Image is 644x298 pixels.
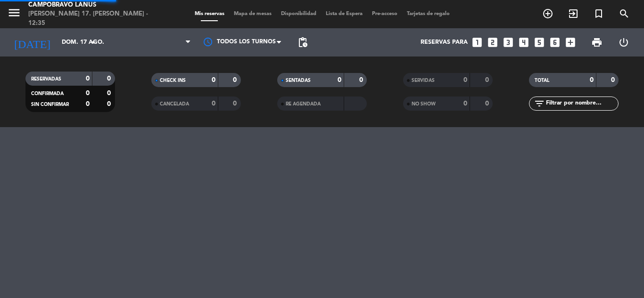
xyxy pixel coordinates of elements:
[485,100,491,107] strong: 0
[412,78,435,83] span: SERVIDAS
[591,37,603,48] span: print
[233,77,239,83] strong: 0
[212,77,215,83] strong: 0
[190,11,229,16] span: Mis reservas
[485,77,491,83] strong: 0
[593,8,604,19] i: turned_in_not
[107,75,113,82] strong: 0
[107,90,113,97] strong: 0
[618,37,629,48] i: power_settings_new
[86,90,90,97] strong: 0
[297,37,308,48] span: pending_actions
[86,75,90,82] strong: 0
[487,36,499,48] i: looks_two
[321,11,367,16] span: Lista de Espera
[367,11,402,16] span: Pre-acceso
[28,0,154,10] div: CAMPOBRAVO Lanus
[463,100,467,107] strong: 0
[107,101,113,107] strong: 0
[276,11,321,16] span: Disponibilidad
[421,39,468,46] span: Reservas para
[619,8,630,19] i: search
[7,32,57,53] i: [DATE]
[28,9,154,28] div: [PERSON_NAME] 17. [PERSON_NAME] - 12:35
[229,11,276,16] span: Mapa de mesas
[212,100,215,107] strong: 0
[611,77,617,83] strong: 0
[160,102,189,106] span: CANCELADA
[286,102,321,106] span: RE AGENDADA
[534,98,545,109] i: filter_list
[86,101,90,107] strong: 0
[31,102,69,107] span: SIN CONFIRMAR
[564,36,577,48] i: add_box
[160,78,186,83] span: CHECK INS
[590,77,594,83] strong: 0
[359,77,365,83] strong: 0
[463,77,467,83] strong: 0
[549,36,561,48] i: looks_6
[402,11,454,16] span: Tarjetas de regalo
[518,36,530,48] i: looks_4
[502,36,514,48] i: looks_3
[7,6,21,23] button: menu
[533,36,545,48] i: looks_5
[338,77,341,83] strong: 0
[31,77,61,81] span: RESERVADAS
[545,98,618,109] input: Filtrar por nombre...
[412,102,436,106] span: NO SHOW
[31,91,64,96] span: CONFIRMADA
[233,100,239,107] strong: 0
[535,78,549,83] span: TOTAL
[471,36,483,48] i: looks_one
[88,37,99,48] i: arrow_drop_down
[568,8,579,19] i: exit_to_app
[610,28,637,56] div: LOG OUT
[542,8,553,19] i: add_circle_outline
[7,6,21,20] i: menu
[286,78,311,83] span: SENTADAS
